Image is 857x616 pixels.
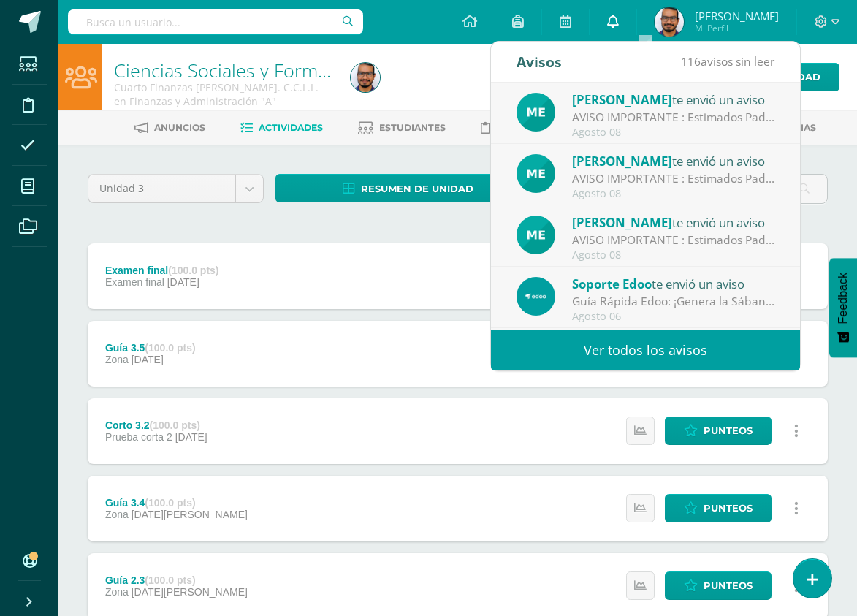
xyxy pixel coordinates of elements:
div: AVISO IMPORTANTE : Estimados Padres de Familia, es un gusto saludarles. El motivo de la presente ... [572,170,775,187]
div: Guía 2.3 [105,574,248,586]
div: te envió un aviso [572,213,775,232]
span: [PERSON_NAME] [572,153,672,170]
div: Agosto 06 [572,311,775,323]
h1: Ciencias Sociales y Formación Ciudadana [114,60,333,80]
div: Guía Rápida Edoo: ¡Genera la Sábana de tu Curso en Pocos Pasos!: En Edoo, buscamos facilitar la a... [572,293,775,310]
span: [PERSON_NAME] [572,91,672,108]
strong: (100.0 pts) [145,342,195,354]
span: Estudiantes [379,122,446,133]
button: Feedback - Mostrar encuesta [829,258,857,357]
input: Busca un usuario... [68,9,363,34]
a: Planificación [481,116,571,140]
a: Ciencias Sociales y Formación Ciudadana [114,58,456,83]
strong: (100.0 pts) [145,497,195,509]
a: Unidad 3 [88,175,263,202]
span: Resumen de unidad [361,175,473,202]
a: Ver todos los avisos [491,330,800,370]
span: Punteos [704,417,753,444]
strong: (100.0 pts) [145,574,195,586]
div: Avisos [517,42,562,82]
a: Punteos [665,494,772,522]
span: [PERSON_NAME] [572,214,672,231]
div: te envió un aviso [572,151,775,170]
a: Actividades [240,116,323,140]
img: 08be2d55319ba3387df66664f4822257.png [655,7,684,37]
span: Prueba corta 2 [105,431,172,443]
div: Agosto 08 [572,249,775,262]
a: Anuncios [134,116,205,140]
div: te envió un aviso [572,90,775,109]
img: e4bfb1306657ee1b3f04ec402857feb8.png [517,277,555,316]
span: [DATE][PERSON_NAME] [132,586,248,598]
span: Zona [105,586,129,598]
span: Feedback [837,273,850,324]
div: Cuarto Finanzas Bach. C.C.L.L. en Finanzas y Administración 'A' [114,80,333,108]
span: Anuncios [154,122,205,133]
span: avisos sin leer [681,53,774,69]
a: Punteos [665,571,772,600]
span: [DATE] [167,276,199,288]
span: [PERSON_NAME] [695,9,779,23]
div: AVISO IMPORTANTE : Estimados Padres de Familia, es un gusto saludarles. El motivo de la presente ... [572,109,775,126]
span: [DATE] [132,354,164,365]
span: Punteos [704,572,753,599]
div: te envió un aviso [572,274,775,293]
div: Corto 3.2 [105,419,207,431]
div: Examen final [105,265,219,276]
span: Punteos [704,495,753,522]
span: Actividades [259,122,323,133]
div: Agosto 08 [572,126,775,139]
a: Estudiantes [358,116,446,140]
span: 116 [681,53,701,69]
div: Agosto 08 [572,188,775,200]
img: c105304d023d839b59a15d0bf032229d.png [517,216,555,254]
div: AVISO IMPORTANTE : Estimados Padres de Familia, es un gusto saludarles. El motivo de la presente ... [572,232,775,248]
img: c105304d023d839b59a15d0bf032229d.png [517,93,555,132]
span: [DATE] [175,431,207,443]
strong: (100.0 pts) [168,265,218,276]
strong: (100.0 pts) [150,419,200,431]
a: Punteos [665,417,772,445]
div: Guía 3.4 [105,497,248,509]
span: [DATE][PERSON_NAME] [132,509,248,520]
span: Zona [105,509,129,520]
span: Examen final [105,276,164,288]
span: Unidad 3 [99,175,224,202]
a: Resumen de unidad [275,174,541,202]
span: Mi Perfil [695,22,779,34]
img: c105304d023d839b59a15d0bf032229d.png [517,154,555,193]
span: Zona [105,354,129,365]
img: 08be2d55319ba3387df66664f4822257.png [351,63,380,92]
span: Soporte Edoo [572,275,652,292]
div: Guía 3.5 [105,342,196,354]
